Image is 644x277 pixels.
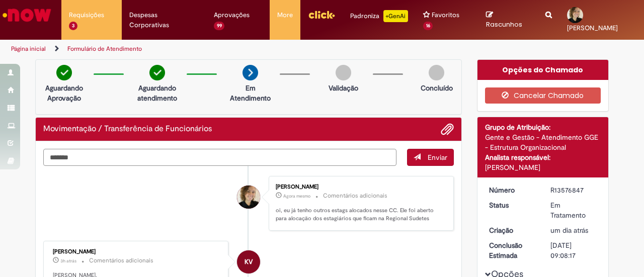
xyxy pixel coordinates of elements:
[429,65,444,80] img: img-circle-grey.png
[481,185,543,195] dt: Número
[550,225,597,235] div: 29/09/2025 13:27:58
[243,65,258,80] img: arrow-next.png
[133,83,182,103] p: Aguardando atendimento
[226,83,275,103] p: Em Atendimento
[43,125,212,134] h2: Movimentação / Transferência de Funcionários Histórico de tíquete
[283,193,310,199] time: 30/09/2025 13:57:29
[129,10,199,30] span: Despesas Corporativas
[550,185,597,195] div: R13576847
[323,192,387,200] small: Comentários adicionais
[481,240,543,260] dt: Conclusão Estimada
[43,149,396,165] textarea: Digite sua mensagem aqui...
[67,45,142,53] a: Formulário de Atendimento
[550,226,588,235] span: um dia atrás
[477,60,609,80] div: Opções do Chamado
[277,10,293,20] span: More
[245,250,253,274] span: KV
[329,83,358,93] p: Validação
[407,149,454,166] button: Enviar
[336,65,351,80] img: img-circle-grey.png
[283,193,310,199] span: Agora mesmo
[89,256,153,265] small: Comentários adicionais
[567,24,618,32] span: [PERSON_NAME]
[214,22,225,30] span: 99
[308,7,335,22] img: click_logo_yellow_360x200.png
[276,207,443,222] p: oi, eu já tenho outros estags alocados nesse CC. Ele foi aberto para alocação dos estagiários que...
[60,258,76,264] time: 30/09/2025 11:17:13
[486,11,530,29] a: Rascunhos
[485,87,601,104] button: Cancelar Chamado
[485,132,601,152] div: Gente e Gestão - Atendimento GGE - Estrutura Organizacional
[237,250,260,273] div: Karine Vieira
[237,186,260,209] div: Helena Bettin Foster
[428,153,447,162] span: Enviar
[421,83,453,93] p: Concluído
[214,10,250,20] span: Aprovações
[276,184,443,190] div: [PERSON_NAME]
[423,22,433,30] span: 16
[60,258,76,264] span: 3h atrás
[432,10,459,20] span: Favoritos
[550,200,597,220] div: Em Tratamento
[485,152,601,162] div: Analista responsável:
[56,65,72,80] img: check-circle-green.png
[350,10,408,22] div: Padroniza
[481,225,543,235] dt: Criação
[11,45,46,53] a: Página inicial
[441,123,454,136] button: Adicionar anexos
[8,40,422,58] ul: Trilhas de página
[550,240,597,260] div: [DATE] 09:08:17
[53,249,220,255] div: [PERSON_NAME]
[1,5,53,25] img: ServiceNow
[40,83,89,103] p: Aguardando Aprovação
[69,10,104,20] span: Requisições
[481,200,543,210] dt: Status
[485,122,601,132] div: Grupo de Atribuição:
[550,226,588,235] time: 29/09/2025 13:27:58
[486,20,522,29] span: Rascunhos
[69,22,77,30] span: 3
[149,65,165,80] img: check-circle-green.png
[485,162,601,172] div: [PERSON_NAME]
[383,10,408,22] p: +GenAi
